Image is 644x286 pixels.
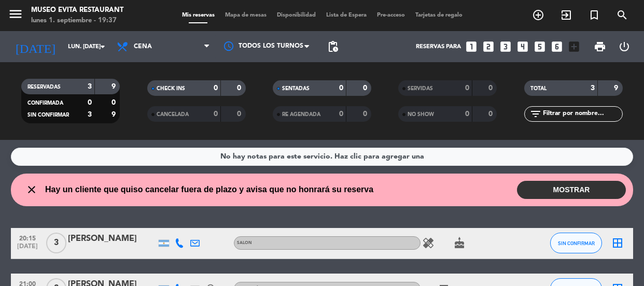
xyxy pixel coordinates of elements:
div: lunes 1. septiembre - 19:37 [31,16,123,26]
span: SIN CONFIRMAR [558,240,595,246]
span: 20:15 [15,232,40,244]
i: arrow_drop_down [96,40,109,53]
span: [DATE] [15,243,40,255]
strong: 9 [614,84,620,92]
div: No hay notas para este servicio. Haz clic para agregar una [220,151,424,163]
span: CONFIRMADA [27,101,63,106]
strong: 3 [591,84,595,92]
button: menu [8,6,23,25]
span: RE AGENDADA [282,112,320,117]
strong: 9 [111,83,118,90]
span: print [594,40,606,53]
strong: 0 [488,84,495,92]
i: exit_to_app [560,9,572,21]
span: Mis reservas [177,12,220,18]
i: looks_3 [499,40,512,53]
strong: 0 [214,84,218,92]
strong: 9 [111,111,118,118]
span: CHECK INS [157,86,185,91]
i: looks_two [482,40,495,53]
span: CANCELADA [157,112,189,117]
strong: 0 [363,84,369,92]
strong: 0 [339,84,343,92]
input: Filtrar por nombre... [542,108,622,120]
strong: 3 [88,83,92,90]
div: Museo Evita Restaurant [31,5,123,16]
span: Pre-acceso [372,12,410,18]
strong: 0 [363,110,369,118]
strong: 0 [237,110,243,118]
i: add_box [567,40,581,53]
strong: 0 [111,99,118,106]
i: filter_list [529,108,542,120]
span: Disponibilidad [272,12,321,18]
i: border_all [611,237,624,249]
i: close [25,183,38,196]
span: Mapa de mesas [220,12,272,18]
strong: 0 [465,110,469,118]
strong: 0 [214,110,218,118]
i: looks_6 [550,40,564,53]
div: [PERSON_NAME] [68,232,156,246]
i: search [616,9,628,21]
i: healing [422,237,435,249]
strong: 0 [237,84,243,92]
div: LOG OUT [612,31,637,62]
span: Cena [134,43,152,50]
span: RESERVADAS [27,84,61,90]
i: looks_one [465,40,478,53]
i: looks_5 [533,40,547,53]
i: turned_in_not [588,9,600,21]
strong: 0 [488,110,495,118]
span: Reservas para [416,44,461,50]
i: menu [8,6,23,22]
i: cake [453,237,466,249]
span: pending_actions [327,40,339,53]
span: Lista de Espera [321,12,372,18]
span: SERVIDAS [408,86,433,91]
strong: 0 [339,110,343,118]
i: power_settings_new [618,40,631,53]
strong: 3 [88,111,92,118]
i: looks_4 [516,40,529,53]
span: 3 [46,233,66,253]
span: NO SHOW [408,112,434,117]
i: [DATE] [8,35,63,58]
strong: 0 [465,84,469,92]
strong: 0 [88,99,92,106]
span: Tarjetas de regalo [410,12,468,18]
span: SALON [237,241,252,245]
button: MOSTRAR [517,181,626,199]
span: TOTAL [530,86,547,91]
span: Hay un cliente que quiso cancelar fuera de plazo y avisa que no honrará su reserva [45,183,373,196]
span: SIN CONFIRMAR [27,112,69,118]
i: add_circle_outline [532,9,544,21]
span: SENTADAS [282,86,310,91]
button: SIN CONFIRMAR [550,233,602,253]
